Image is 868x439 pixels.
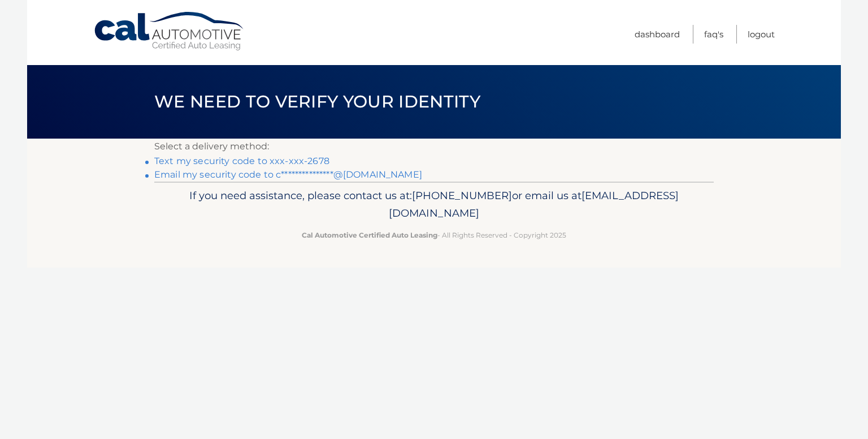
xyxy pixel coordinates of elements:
[154,91,480,112] span: We need to verify your identity
[412,189,512,202] span: [PHONE_NUMBER]
[93,11,246,51] a: Cal Automotive
[635,25,680,44] a: Dashboard
[748,25,775,44] a: Logout
[162,187,706,223] p: If you need assistance, please contact us at: or email us at
[704,25,723,44] a: FAQ's
[162,229,706,241] p: - All Rights Reserved - Copyright 2025
[154,139,714,154] p: Select a delivery method:
[302,231,437,239] strong: Cal Automotive Certified Auto Leasing
[154,156,329,166] a: Text my security code to xxx-xxx-2678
